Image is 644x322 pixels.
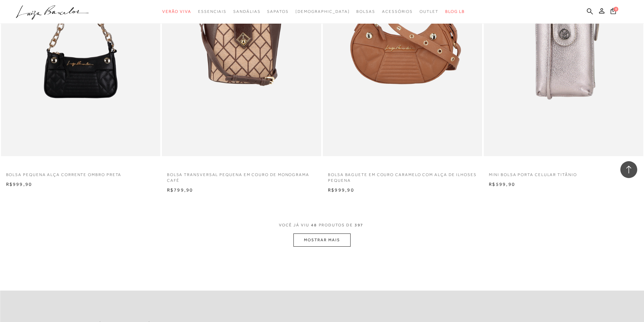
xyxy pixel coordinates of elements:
span: Essenciais [198,9,226,14]
span: VOCÊ JÁ VIU PRODUTOS DE [279,223,365,227]
a: noSubCategoriesText [295,5,350,18]
span: Bolsas [356,9,375,14]
a: BOLSA TRANSVERSAL PEQUENA EM COURO DE MONOGRAMA CAFÉ [162,168,321,183]
a: BLOG LB [445,5,465,18]
span: Acessórios [382,9,413,14]
span: 0 [614,7,618,11]
span: R$999,90 [6,181,32,187]
a: MINI BOLSA PORTA CELULAR TITÂNIO [484,168,643,178]
a: BOLSA BAGUETE EM COURO CARAMELO COM ALÇA DE ILHOSES PEQUENA [323,168,482,183]
span: R$799,90 [167,187,193,193]
button: 0 [609,7,618,17]
span: BLOG LB [445,9,465,14]
span: Sandálias [233,9,260,14]
span: Outlet [420,9,438,14]
a: categoryNavScreenReaderText [267,5,288,18]
span: [DEMOGRAPHIC_DATA] [295,9,350,14]
span: Verão Viva [162,9,191,14]
a: categoryNavScreenReaderText [198,5,226,18]
a: BOLSA PEQUENA ALÇA CORRENTE OMBRO PRETA [1,168,160,178]
a: categoryNavScreenReaderText [382,5,413,18]
a: categoryNavScreenReaderText [233,5,260,18]
span: 397 [355,223,364,227]
span: Sapatos [267,9,288,14]
span: R$999,90 [328,187,354,193]
span: 48 [311,223,317,227]
button: MOSTRAR MAIS [293,233,350,247]
a: categoryNavScreenReaderText [356,5,375,18]
a: categoryNavScreenReaderText [162,5,191,18]
a: categoryNavScreenReaderText [420,5,438,18]
span: R$599,90 [489,181,515,187]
